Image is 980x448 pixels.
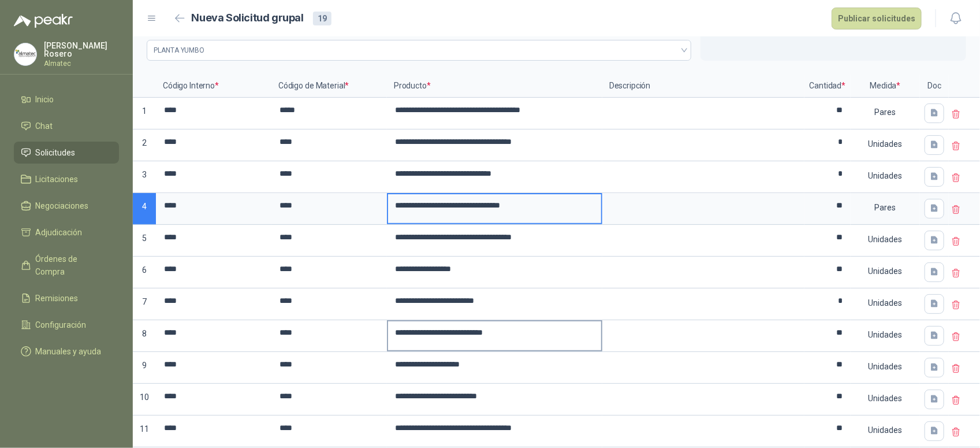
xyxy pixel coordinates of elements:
p: Cantidad [804,75,851,98]
a: Órdenes de Compra [14,248,119,283]
a: Chat [14,115,119,137]
span: Adjudicación [36,226,83,239]
p: Código Interno [156,75,271,98]
span: Configuración [36,319,87,331]
a: Manuales y ayuda [14,340,119,362]
img: Company Logo [14,43,36,65]
span: Inicio [36,93,54,106]
span: Chat [36,120,53,132]
span: Negociaciones [36,199,89,212]
button: Publicar solicitudes [832,8,922,29]
a: Solicitudes [14,142,119,164]
span: Solicitudes [36,146,76,159]
div: Unidades [852,353,919,380]
a: Remisiones [14,287,119,309]
p: 1 [133,98,156,129]
p: Doc [920,75,949,98]
p: Medida [851,75,920,98]
span: PLANTA YUMBO [154,42,684,59]
p: 10 [133,384,156,416]
a: Licitaciones [14,168,119,190]
p: [PERSON_NAME] Rosero [44,42,119,58]
div: Unidades [852,162,919,189]
p: Código de Material [271,75,387,98]
p: Almatec [44,60,119,67]
p: 7 [133,288,156,320]
a: Adjudicación [14,221,119,243]
a: Inicio [14,88,119,110]
img: Logo peakr [14,14,73,28]
p: 11 [133,416,156,447]
div: Pares [852,194,919,221]
div: Unidades [852,131,919,157]
h2: Nueva Solicitud grupal [192,10,304,27]
a: Negociaciones [14,195,119,217]
p: 5 [133,225,156,257]
div: Unidades [852,290,919,316]
p: Descripción [602,75,804,98]
div: Unidades [852,321,919,348]
p: Producto [387,75,602,98]
span: Manuales y ayuda [36,345,102,358]
p: 4 [133,193,156,225]
div: Pares [852,99,919,125]
div: Unidades [852,226,919,253]
span: Órdenes de Compra [36,253,108,278]
div: 19 [313,12,331,25]
div: Unidades [852,385,919,412]
p: 8 [133,320,156,352]
div: Unidades [852,417,919,443]
p: 3 [133,161,156,193]
p: 6 [133,257,156,288]
span: Remisiones [36,292,79,305]
div: Unidades [852,258,919,284]
p: 2 [133,129,156,161]
p: 9 [133,352,156,384]
span: Licitaciones [36,173,79,186]
a: Configuración [14,314,119,336]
